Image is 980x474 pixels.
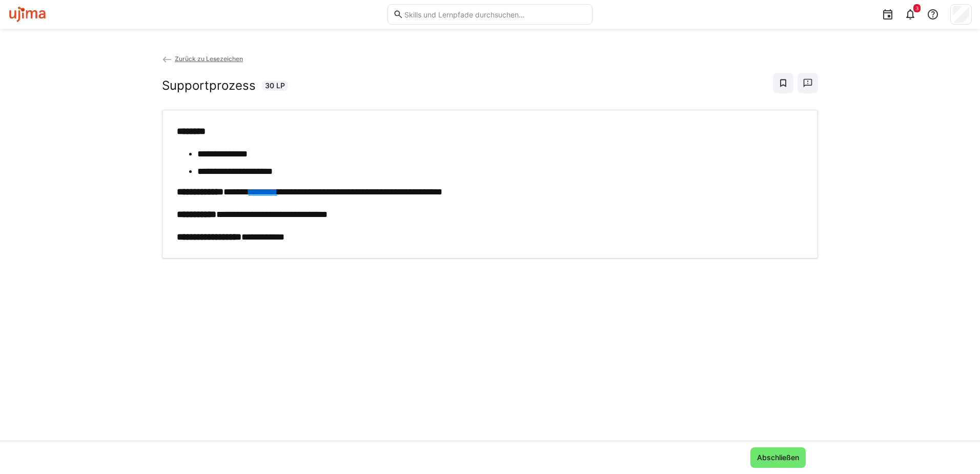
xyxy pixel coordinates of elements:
span: 30 LP [265,81,285,91]
span: 3 [915,5,918,11]
h2: Supportprozess [162,78,256,93]
span: Abschließen [756,452,801,463]
a: Zurück zu Lesezeichen [162,55,243,63]
input: Skills und Lernpfade durchsuchen… [403,10,587,19]
button: Abschließen [750,447,806,468]
span: Zurück zu Lesezeichen [175,55,243,63]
